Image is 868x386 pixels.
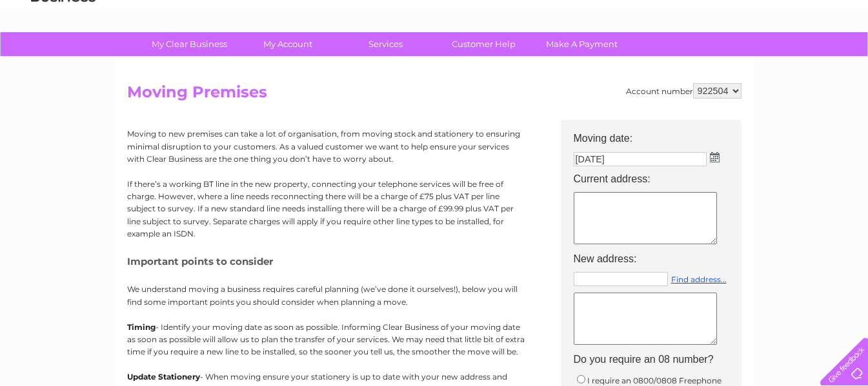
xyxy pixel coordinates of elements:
th: Moving date: [567,120,748,148]
th: Current address: [567,169,748,189]
div: Account number [626,83,742,99]
a: Find address... [671,275,727,284]
p: Moving to new premises can take a lot of organisation, from moving stock and stationery to ensuri... [127,128,527,165]
a: Blog [756,55,774,64]
a: 0333 014 3131 [625,6,714,23]
h5: Important points to consider [127,256,527,267]
div: Clear Business is a trading name of Verastar Limited (registered in [GEOGRAPHIC_DATA] No. 3667643... [130,7,740,63]
a: Energy [673,55,701,64]
a: Customer Help [430,32,537,56]
a: Water [641,55,665,64]
a: My Clear Business [136,32,243,56]
a: Log out [825,55,856,64]
h2: Moving Premises [127,83,742,108]
b: Timing [127,322,156,332]
a: Services [332,32,439,56]
a: Make A Payment [529,32,635,56]
th: Do you require an 08 number? [567,350,748,369]
p: We understand moving a business requires careful planning (we’ve done it ourselves!), below you w... [127,283,527,307]
p: - Identify your moving date as soon as possible. Informing Clear Business of your moving date as ... [127,321,527,358]
img: logo.png [30,34,96,73]
p: If there’s a working BT line in the new property, connecting your telephone services will be free... [127,178,527,240]
th: New address: [567,249,748,269]
a: Telecoms [709,55,748,64]
a: My Account [234,32,341,56]
a: Contact [782,55,814,64]
b: Update Stationery [127,372,200,381]
img: ... [710,152,720,162]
